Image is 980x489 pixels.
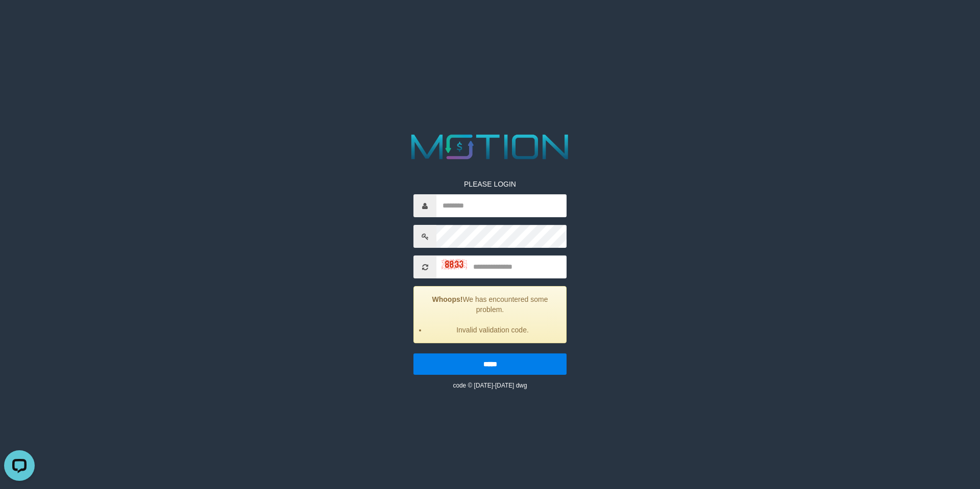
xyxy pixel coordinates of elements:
[442,259,467,269] img: captcha
[404,130,576,164] img: MOTION_logo.png
[4,4,35,35] button: Open LiveChat chat widget
[432,295,463,303] strong: Whoops!
[427,325,558,335] li: Invalid validation code.
[413,179,567,189] p: PLEASE LOGIN
[413,286,567,343] div: We has encountered some problem.
[453,382,527,389] small: code © [DATE]-[DATE] dwg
